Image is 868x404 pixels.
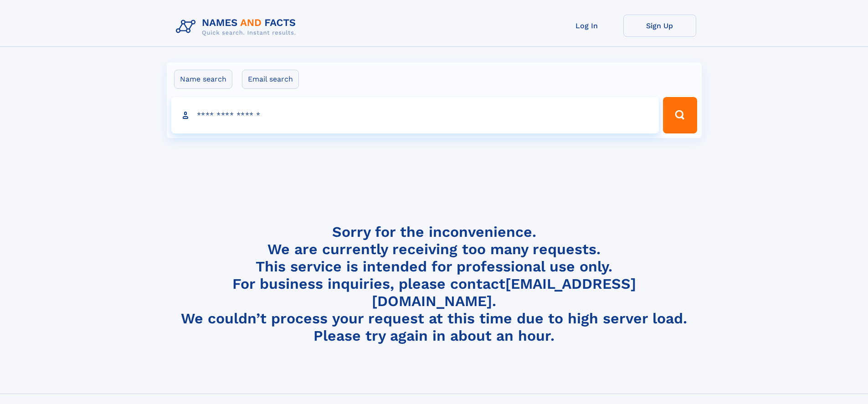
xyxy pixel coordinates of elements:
[550,15,623,37] a: Log In
[174,70,232,89] label: Name search
[242,70,299,89] label: Email search
[172,223,696,345] h4: Sorry for the inconvenience. We are currently receiving too many requests. This service is intend...
[172,15,303,39] img: Logo Names and Facts
[372,275,636,310] a: [EMAIL_ADDRESS][DOMAIN_NAME]
[663,97,697,133] button: Search Button
[171,97,659,133] input: search input
[623,15,696,37] a: Sign Up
